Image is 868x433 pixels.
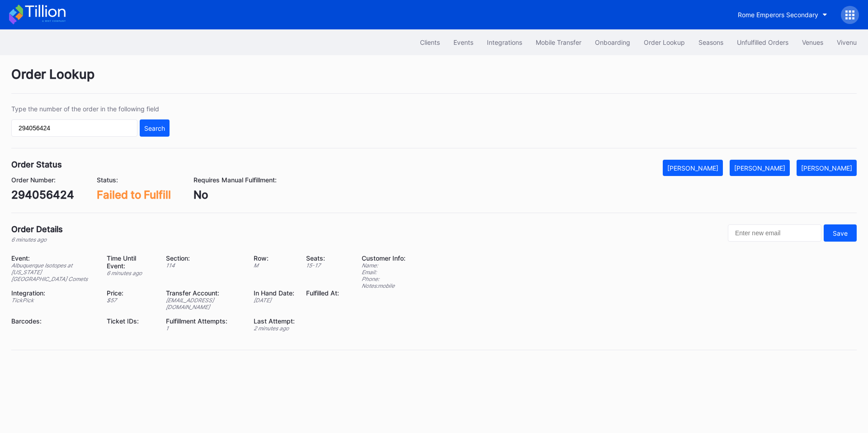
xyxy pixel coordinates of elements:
[254,289,295,297] div: In Hand Date:
[11,236,63,243] div: 6 minutes ago
[837,38,857,46] div: Vivenu
[667,164,718,172] div: [PERSON_NAME]
[536,38,581,46] div: Mobile Transfer
[107,270,155,276] div: 6 minutes ago
[487,38,522,46] div: Integrations
[824,224,857,242] button: Save
[107,297,155,304] div: $ 57
[166,262,242,269] div: 114
[737,38,788,46] div: Unfulfilled Orders
[254,297,295,304] div: [DATE]
[637,34,692,51] button: Order Lookup
[254,317,295,325] div: Last Attempt:
[731,6,834,23] button: Rome Emperors Secondary
[692,34,730,51] button: Seasons
[595,38,630,46] div: Onboarding
[795,34,830,51] button: Venues
[480,34,529,51] button: Integrations
[306,289,339,297] div: Fulfilled At:
[362,276,406,282] div: Phone:
[254,254,295,262] div: Row:
[447,34,480,51] button: Events
[588,34,637,51] button: Onboarding
[107,317,155,325] div: Ticket IDs:
[11,67,857,94] div: Order Lookup
[166,254,242,262] div: Section:
[730,34,795,51] button: Unfulfilled Orders
[830,34,863,51] button: Vivenu
[97,176,171,184] div: Status:
[413,34,447,51] button: Clients
[193,176,277,184] div: Requires Manual Fulfillment:
[362,254,406,262] div: Customer Info:
[11,254,95,262] div: Event:
[730,160,790,176] button: [PERSON_NAME]
[166,325,242,332] div: 1
[97,188,171,201] div: Failed to Fulfill
[140,119,170,137] button: Search
[254,325,295,332] div: 2 minutes ago
[420,38,440,46] div: Clients
[362,262,406,269] div: Name:
[728,224,821,242] input: Enter new email
[734,164,785,172] div: [PERSON_NAME]
[663,160,723,176] button: [PERSON_NAME]
[644,38,685,46] div: Order Lookup
[802,38,823,46] div: Venues
[11,224,63,234] div: Order Details
[11,317,95,325] div: Barcodes:
[166,289,242,297] div: Transfer Account:
[362,269,406,276] div: Email:
[833,229,848,237] div: Save
[11,105,170,113] div: Type the number of the order in the following field
[453,38,473,46] div: Events
[738,11,818,19] div: Rome Emperors Secondary
[107,254,155,270] div: Time Until Event:
[11,176,74,184] div: Order Number:
[11,188,74,201] div: 294056424
[11,289,95,297] div: Integration:
[698,38,723,46] div: Seasons
[193,188,277,201] div: No
[11,160,62,169] div: Order Status
[166,317,242,325] div: Fulfillment Attempts:
[797,160,857,176] button: [PERSON_NAME]
[306,254,339,262] div: Seats:
[801,164,852,172] div: [PERSON_NAME]
[11,297,95,304] div: TickPick
[306,262,339,269] div: 15 - 17
[254,262,295,269] div: M
[107,289,155,297] div: Price:
[11,262,95,282] div: Albuquerque Isotopes at [US_STATE][GEOGRAPHIC_DATA] Comets
[362,282,406,289] div: Notes: mobile
[529,34,588,51] button: Mobile Transfer
[166,297,242,310] div: [EMAIL_ADDRESS][DOMAIN_NAME]
[11,119,137,137] input: GT59662
[144,124,165,132] div: Search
